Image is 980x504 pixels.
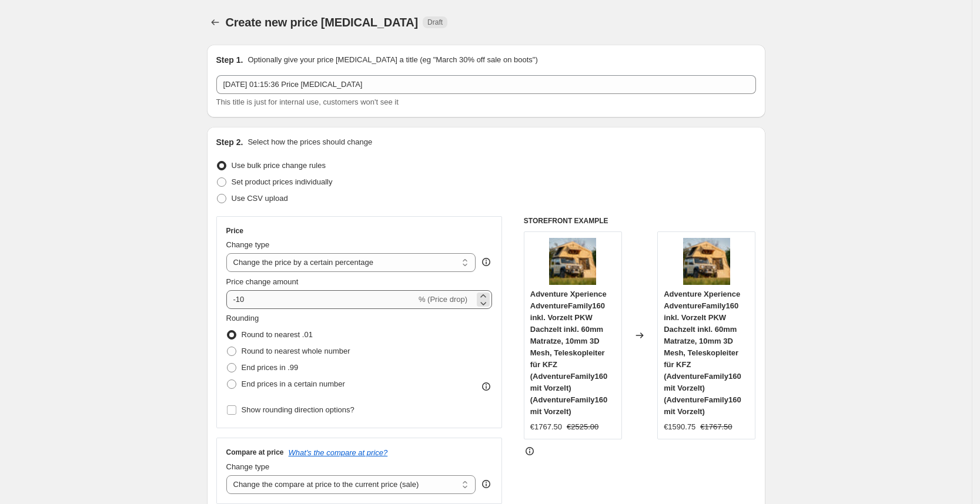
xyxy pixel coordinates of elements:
[242,379,345,388] span: End prices in a certain number
[247,136,372,148] p: Select how the prices should change
[683,238,730,285] img: 81NrXlYg7TL._AC_SL1500_80x.jpg
[226,314,259,322] span: Rounding
[480,478,492,490] div: help
[216,54,243,66] h2: Step 1.
[664,421,695,433] div: €1590.75
[289,448,388,457] button: What's the compare at price?
[226,16,419,29] span: Create new price [MEDICAL_DATA]
[242,405,354,414] span: Show rounding direction options?
[530,421,562,433] div: €1767.50
[242,347,350,355] span: Round to nearest whole number
[226,226,243,236] h3: Price
[232,161,326,170] span: Use bulk price change rules
[216,75,756,94] input: 30% off holiday sale
[232,177,333,186] span: Set product prices individually
[524,216,756,226] h6: STOREFRONT EXAMPLE
[247,54,537,66] p: Optionally give your price [MEDICAL_DATA] a title (eg "March 30% off sale on boots")
[549,238,596,285] img: 81NrXlYg7TL._AC_SL1500_80x.jpg
[480,256,492,268] div: help
[216,98,399,106] span: This title is just for internal use, customers won't see it
[226,462,270,471] span: Change type
[216,136,243,148] h2: Step 2.
[242,330,313,339] span: Round to nearest .01
[530,290,608,416] span: Adventure Xperience AdventureFamily160 inkl. Vorzelt PKW Dachzelt inkl. 60mm Matratze, 10mm 3D Me...
[700,421,732,433] strike: €1767.50
[427,18,443,27] span: Draft
[232,194,288,203] span: Use CSV upload
[226,277,299,286] span: Price change amount
[664,290,741,416] span: Adventure Xperience AdventureFamily160 inkl. Vorzelt PKW Dachzelt inkl. 60mm Matratze, 10mm 3D Me...
[207,14,223,31] button: Price change jobs
[242,363,299,372] span: End prices in .99
[226,240,270,249] span: Change type
[419,295,467,304] span: % (Price drop)
[567,421,598,433] strike: €2525.00
[226,448,284,457] h3: Compare at price
[226,290,416,309] input: -15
